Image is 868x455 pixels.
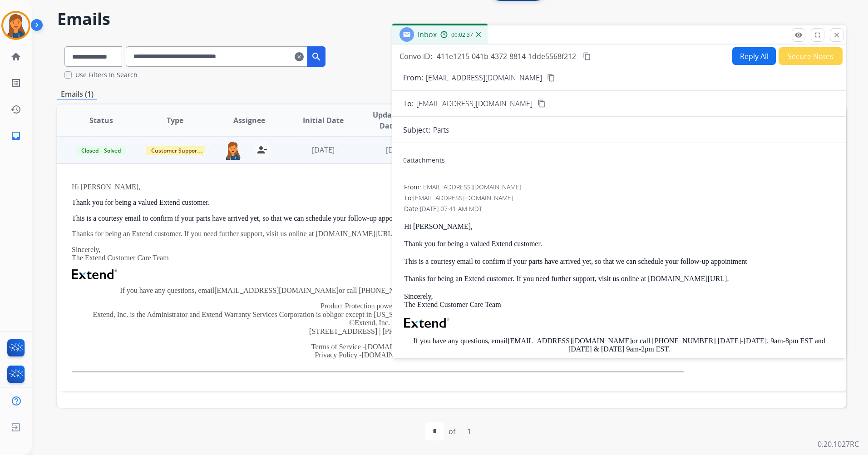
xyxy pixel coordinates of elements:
[421,183,521,191] span: [EMAIL_ADDRESS][DOMAIN_NAME]
[403,72,423,83] p: From:
[404,193,834,203] div: To:
[256,144,267,155] mat-icon: person_remove
[403,98,414,109] p: To:
[433,124,449,135] p: Parts
[303,115,344,126] span: Initial Date
[72,287,684,295] p: If you have any questions, email or call [PHONE_NUMBER] [DATE]-[DATE], 9am-8pm EST and [DATE] & [...
[403,156,445,165] div: attachments
[508,337,632,345] a: [EMAIL_ADDRESS][DOMAIN_NAME]
[3,13,29,38] img: avatar
[72,198,684,207] p: Thank you for being a valued Extend customer.
[312,145,335,155] span: [DATE]
[10,78,21,89] mat-icon: list_alt
[311,51,322,62] mat-icon: search
[404,318,449,328] img: Extend Logo
[404,337,834,354] p: If you have any questions, email or call [PHONE_NUMBER] [DATE]-[DATE], 9am-8pm EST and [DATE] & [...
[404,204,834,213] div: Date:
[399,51,432,62] p: Convo ID:
[426,72,542,83] p: [EMAIL_ADDRESS][DOMAIN_NAME]
[547,74,555,82] mat-icon: content_copy
[403,156,407,164] span: 0
[413,193,513,202] span: [EMAIL_ADDRESS][DOMAIN_NAME]
[72,302,684,336] p: Product Protection powered by Extend. Extend, Inc. is the Administrator and Extend Warranty Servi...
[57,10,846,28] h2: Emails
[732,47,776,65] button: Reply All
[72,269,117,279] img: Extend Logo
[794,31,803,39] mat-icon: remove_red_eye
[72,230,684,238] p: Thanks for being an Extend customer. If you need further support, visit us online at [DOMAIN_NAME...
[404,292,834,309] p: Sincerely, The Extend Customer Care Team
[233,115,265,126] span: Assignee
[10,130,21,141] mat-icon: inbox
[779,47,843,65] button: Secure Notes
[365,343,444,351] a: [DOMAIN_NAME][URL]
[404,240,834,248] p: Thank you for being a valued Extend customer.
[72,246,684,262] p: Sincerely, The Extend Customer Care Team
[72,214,684,223] p: This is a courtesy email to confirm if your parts have arrived yet, so that we can schedule your ...
[814,31,822,39] mat-icon: fullscreen
[10,51,21,62] mat-icon: home
[420,204,482,213] span: [DATE] 07:41 AM MDT
[76,146,126,155] span: Closed – Solved
[57,89,97,100] p: Emails (1)
[10,104,21,115] mat-icon: history
[451,31,473,39] span: 00:02:37
[75,70,138,79] label: Use Filters In Search
[167,115,183,126] span: Type
[386,145,409,155] span: [DATE]
[214,287,339,294] a: [EMAIL_ADDRESS][DOMAIN_NAME]
[72,343,684,360] p: Terms of Service - Privacy Policy -
[460,422,478,440] div: 1
[72,183,684,191] p: Hi [PERSON_NAME],
[818,439,859,450] p: 0.20.1027RC
[538,99,546,108] mat-icon: content_copy
[418,30,437,40] span: Inbox
[416,98,533,109] span: [EMAIL_ADDRESS][DOMAIN_NAME]
[437,51,576,61] span: 411e1215-041b-4372-8814-1dde5568f212
[449,426,455,437] div: of
[146,146,205,155] span: Customer Support
[403,124,430,135] p: Subject:
[404,183,834,192] div: From:
[89,115,113,126] span: Status
[224,141,242,160] img: agent-avatar
[361,351,440,359] a: [DOMAIN_NAME][URL]
[404,257,834,266] p: This is a courtesy email to confirm if your parts have arrived yet, so that we can schedule your ...
[833,31,841,39] mat-icon: close
[368,109,409,131] span: Updated Date
[295,51,304,62] mat-icon: clear
[404,275,834,283] p: Thanks for being an Extend customer. If you need further support, visit us online at [DOMAIN_NAME...
[583,52,591,60] mat-icon: content_copy
[404,223,834,231] p: Hi [PERSON_NAME],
